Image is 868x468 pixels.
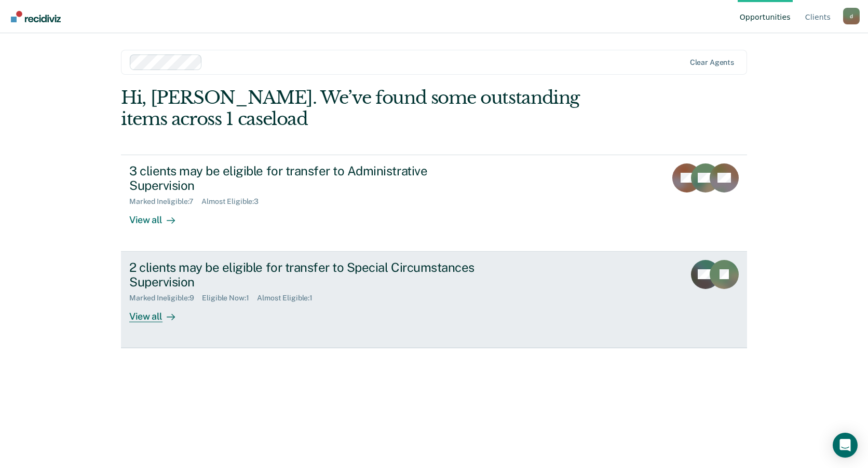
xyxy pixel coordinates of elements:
[129,197,201,206] div: Marked Ineligible : 7
[121,87,622,130] div: Hi, [PERSON_NAME]. We’ve found some outstanding items across 1 caseload
[121,155,747,252] a: 3 clients may be eligible for transfer to Administrative SupervisionMarked Ineligible:7Almost Eli...
[129,163,494,194] div: 3 clients may be eligible for transfer to Administrative Supervision
[129,294,202,302] div: Marked Ineligible : 9
[11,11,61,22] img: Recidiviz
[833,433,858,458] div: Open Intercom Messenger
[257,294,321,302] div: Almost Eligible : 1
[201,197,267,206] div: Almost Eligible : 3
[121,252,747,348] a: 2 clients may be eligible for transfer to Special Circumstances SupervisionMarked Ineligible:9Eli...
[690,58,734,67] div: Clear agents
[129,260,494,290] div: 2 clients may be eligible for transfer to Special Circumstances Supervision
[202,294,257,302] div: Eligible Now : 1
[129,302,187,323] div: View all
[129,206,187,226] div: View all
[843,8,860,24] div: d
[843,8,860,24] button: Profile dropdown button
